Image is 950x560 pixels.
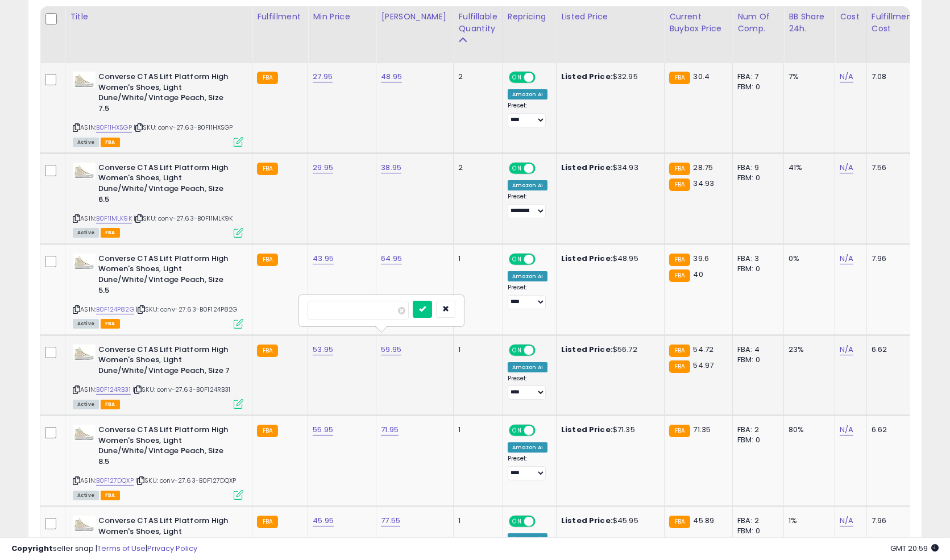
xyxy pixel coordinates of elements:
[561,425,656,435] div: $71.35
[840,253,853,264] a: N/A
[872,163,911,173] div: 7.56
[872,425,911,435] div: 6.62
[73,163,243,237] div: ASIN:
[737,435,775,445] div: FBM: 0
[508,102,547,127] div: Preset:
[693,515,714,526] span: 45.89
[561,162,613,173] b: Listed Price:
[669,179,690,191] small: FBA
[508,11,551,23] div: Repricing
[669,254,690,266] small: FBA
[508,180,547,190] div: Amazon AI
[840,344,853,355] a: N/A
[669,425,690,437] small: FBA
[458,516,493,526] div: 1
[737,254,775,264] div: FBA: 3
[693,360,713,371] span: 54.97
[101,319,120,329] span: FBA
[132,385,231,394] span: | SKU: conv-27.63-B0F124RB31
[73,319,99,329] span: All listings currently available for purchase on Amazon
[693,269,703,280] span: 40
[789,254,826,264] div: 0%
[97,543,146,554] a: Terms of Use
[510,73,524,82] span: ON
[510,426,524,435] span: ON
[257,254,278,266] small: FBA
[11,544,197,554] div: seller snap | |
[98,72,237,117] b: Converse CTAS Lift Platform High Women's Shoes, Light Dune/White/Vintage Peach, Size 7.5
[147,543,197,554] a: Privacy Policy
[98,345,237,379] b: Converse CTAS Lift Platform High Women's Shoes, Light Dune/White/Vintage Peach, Size 7
[789,425,826,435] div: 80%
[533,73,551,82] span: OFF
[561,11,659,23] div: Listed Price
[872,72,911,82] div: 7.08
[508,284,547,309] div: Preset:
[11,543,53,554] strong: Copyright
[737,264,775,274] div: FBM: 0
[533,163,551,173] span: OFF
[73,254,96,269] img: 31qRC2Ru7ZL._SL40_.jpg
[737,82,775,92] div: FBM: 0
[737,526,775,536] div: FBM: 0
[458,72,493,82] div: 2
[458,345,493,355] div: 1
[508,193,547,218] div: Preset:
[96,305,134,314] a: B0F124P82G
[257,425,278,437] small: FBA
[257,516,278,528] small: FBA
[381,253,402,264] a: 64.95
[693,253,709,264] span: 39.6
[458,254,493,264] div: 1
[73,425,96,441] img: 31qRC2Ru7ZL._SL40_.jpg
[737,425,775,435] div: FBA: 2
[313,11,371,23] div: Min Price
[313,424,333,435] a: 55.95
[693,424,711,435] span: 71.35
[840,515,853,526] a: N/A
[257,163,278,175] small: FBA
[890,543,939,554] span: 2025-09-10 20:59 GMT
[508,271,547,281] div: Amazon AI
[313,344,333,355] a: 53.95
[533,345,551,355] span: OFF
[872,11,915,35] div: Fulfillment Cost
[96,385,131,395] a: B0F124RB31
[737,355,775,365] div: FBM: 0
[561,344,613,355] b: Listed Price:
[96,214,132,223] a: B0F11MLK9K
[510,345,524,355] span: ON
[73,163,96,179] img: 31qRC2Ru7ZL._SL40_.jpg
[381,424,399,435] a: 71.95
[313,515,334,526] a: 45.95
[98,425,237,470] b: Converse CTAS Lift Platform High Women's Shoes, Light Dune/White/Vintage Peach, Size 8.5
[561,424,613,435] b: Listed Price:
[789,11,830,35] div: BB Share 24h.
[737,345,775,355] div: FBA: 4
[840,71,853,82] a: N/A
[872,516,911,526] div: 7.96
[73,345,96,360] img: 31qRC2Ru7ZL._SL40_.jpg
[508,362,547,372] div: Amazon AI
[134,214,233,223] span: | SKU: conv-27.63-B0F11MLK9K
[101,491,120,500] span: FBA
[669,516,690,528] small: FBA
[840,424,853,435] a: N/A
[73,72,96,88] img: 31qRC2Ru7ZL._SL40_.jpg
[73,254,243,327] div: ASIN:
[737,163,775,173] div: FBA: 9
[561,516,656,526] div: $45.95
[313,71,333,82] a: 27.95
[101,138,120,147] span: FBA
[381,71,402,82] a: 48.95
[96,476,134,486] a: B0F127DQXP
[508,89,547,99] div: Amazon AI
[98,254,237,298] b: Converse CTAS Lift Platform High Women's Shoes, Light Dune/White/Vintage Peach, Size 5.5
[381,344,401,355] a: 59.95
[669,163,690,175] small: FBA
[73,425,243,499] div: ASIN:
[381,11,449,23] div: [PERSON_NAME]
[313,162,333,173] a: 29.95
[737,72,775,82] div: FBA: 7
[458,11,497,35] div: Fulfillable Quantity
